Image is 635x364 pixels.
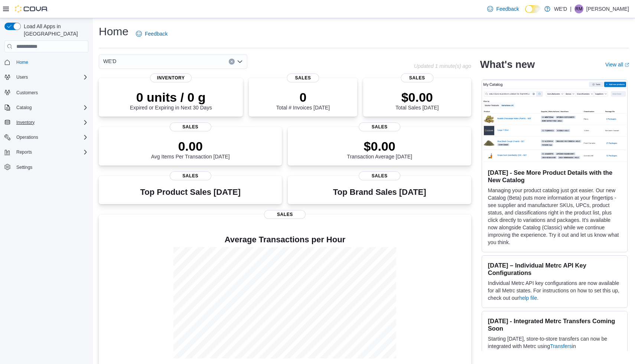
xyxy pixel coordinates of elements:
button: Operations [13,133,41,142]
img: Cova [15,5,48,13]
a: help file [519,295,537,301]
p: Updated 1 minute(s) ago [414,63,471,69]
button: Settings [1,162,91,173]
a: Home [13,58,31,67]
a: Settings [13,163,35,172]
h3: Top Brand Sales [DATE] [333,188,426,197]
span: Inventory [13,118,88,127]
h2: What's new [480,59,535,70]
span: Sales [170,171,211,180]
span: Feedback [496,5,519,13]
span: RM [576,4,583,13]
span: Home [13,58,88,67]
button: Customers [1,87,91,98]
span: Sales [287,73,319,82]
span: Inventory [16,119,35,125]
div: Rob Medeiros [574,4,583,13]
p: Individual Metrc API key configurations are now available for all Metrc states. For instructions ... [488,279,621,302]
p: Managing your product catalog just got easier. Our new Catalog (Beta) puts more information at yo... [488,187,621,246]
button: Catalog [13,103,35,112]
a: Feedback [484,1,522,16]
p: 0 units / 0 g [130,90,212,105]
span: Load All Apps in [GEOGRAPHIC_DATA] [21,23,88,37]
span: Operations [16,134,38,140]
p: 0.00 [151,139,230,154]
nav: Complex example [4,54,88,192]
div: Total # Invoices [DATE] [276,90,330,111]
h3: [DATE] - See More Product Details with the New Catalog [488,169,621,184]
span: Sales [359,122,400,131]
div: Transaction Average [DATE] [347,139,412,160]
h4: Average Transactions per Hour [105,235,465,244]
button: Users [1,72,91,82]
div: Expired or Expiring in Next 30 Days [130,90,212,111]
p: 0 [276,90,330,105]
span: Home [16,59,28,65]
a: Customers [13,88,41,97]
span: Catalog [13,103,88,112]
button: Reports [13,148,35,157]
p: $0.00 [347,139,412,154]
button: Open list of options [237,59,243,65]
span: Reports [16,149,32,155]
button: Reports [1,147,91,157]
h3: Top Product Sales [DATE] [140,188,241,197]
span: Sales [264,210,306,219]
span: Settings [16,164,32,170]
span: Sales [359,171,400,180]
button: Catalog [1,102,91,113]
a: Feedback [133,26,170,41]
span: WE'D [103,57,116,66]
a: Transfers [550,343,572,349]
button: Inventory [1,117,91,128]
a: View allExternal link [605,62,629,68]
button: Clear input [229,59,235,65]
button: Inventory [13,118,38,127]
div: Avg Items Per Transaction [DATE] [151,139,230,160]
span: Sales [401,73,433,82]
input: Dark Mode [525,5,541,13]
p: $0.00 [395,90,439,105]
button: Operations [1,132,91,142]
span: Settings [13,163,88,172]
svg: External link [625,63,629,67]
h3: [DATE] - Integrated Metrc Transfers Coming Soon [488,317,621,332]
span: Dark Mode [525,13,525,13]
p: WE'D [554,4,567,13]
button: Home [1,57,91,68]
button: Users [13,73,31,82]
p: [PERSON_NAME] [586,4,629,13]
span: Users [13,73,88,82]
span: Reports [13,148,88,157]
span: Sales [170,122,211,131]
h1: Home [99,24,128,39]
p: | [570,4,571,13]
span: Catalog [16,105,32,111]
span: Users [16,74,28,80]
span: Feedback [145,30,167,37]
span: Customers [13,88,88,97]
div: Total Sales [DATE] [395,90,439,111]
span: Inventory [150,73,192,82]
span: Operations [13,133,88,142]
h3: [DATE] – Individual Metrc API Key Configurations [488,262,621,276]
span: Customers [16,90,38,96]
